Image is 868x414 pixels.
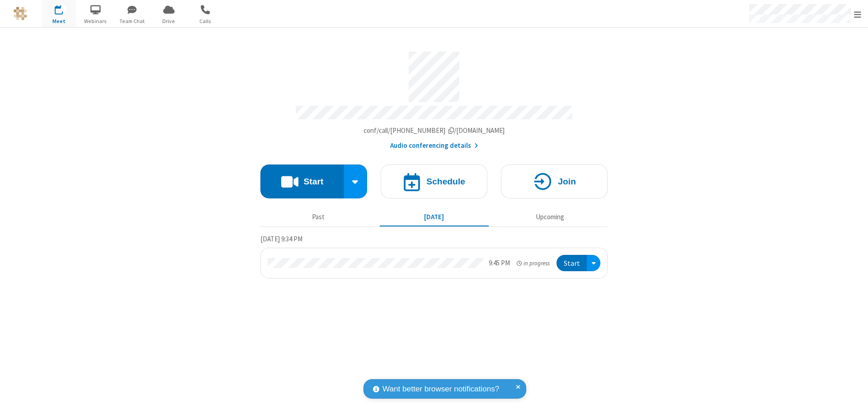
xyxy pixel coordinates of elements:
[363,126,505,135] span: Copy my meeting room link
[260,234,608,279] section: Today's Meetings
[42,17,76,25] span: Meet
[517,259,550,268] em: in progress
[264,208,373,226] button: Past
[260,235,302,243] span: [DATE] 9:34 PM
[260,45,608,151] section: Account details
[489,258,510,268] div: 9:45 PM
[426,177,465,186] h4: Schedule
[382,383,499,395] span: Want better browser notifications?
[380,208,489,226] button: [DATE]
[501,165,608,198] button: Join
[344,165,368,198] div: Start conference options
[79,17,113,25] span: Webinars
[557,255,587,272] button: Start
[390,141,478,151] button: Audio conferencing details
[14,7,27,20] img: QA Selenium DO NOT DELETE OR CHANGE
[363,126,505,136] button: Copy my meeting room linkCopy my meeting room link
[189,17,222,25] span: Calls
[115,17,149,25] span: Team Chat
[61,5,67,12] div: 1
[587,255,600,272] div: Open menu
[558,177,576,186] h4: Join
[381,165,487,198] button: Schedule
[303,177,323,186] h4: Start
[260,165,344,198] button: Start
[152,17,186,25] span: Drive
[495,208,604,226] button: Upcoming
